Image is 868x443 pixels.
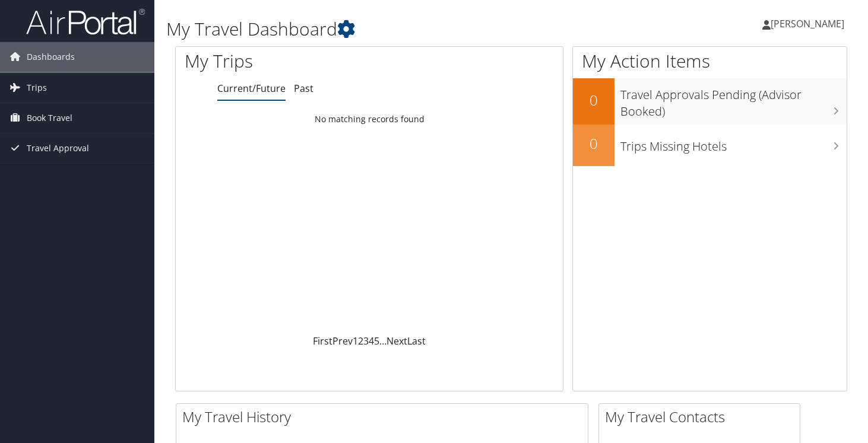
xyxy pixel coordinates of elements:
[332,334,353,348] a: Prev
[26,8,145,36] img: airportal-logo.png
[379,334,387,348] span: …
[573,78,847,124] a: 0Travel Approvals Pending (Advisor Booked)
[620,81,847,120] h3: Travel Approvals Pending (Advisor Booked)
[185,49,392,74] h1: My Trips
[27,133,89,163] span: Travel Approval
[217,82,286,95] a: Current/Future
[771,17,844,30] span: [PERSON_NAME]
[363,334,369,348] a: 3
[313,334,332,348] a: First
[407,334,426,348] a: Last
[605,407,800,427] h2: My Travel Contacts
[762,6,856,42] a: [PERSON_NAME]
[182,407,588,427] h2: My Travel History
[294,82,313,95] a: Past
[27,103,72,133] span: Book Travel
[374,334,379,348] a: 5
[166,17,626,42] h1: My Travel Dashboard
[573,90,614,110] h2: 0
[387,334,407,348] a: Next
[176,109,563,130] td: No matching records found
[27,42,75,72] span: Dashboards
[27,73,47,103] span: Trips
[573,133,614,154] h2: 0
[620,132,847,155] h3: Trips Missing Hotels
[358,334,363,348] a: 2
[573,49,847,74] h1: My Action Items
[353,334,358,348] a: 1
[573,125,847,166] a: 0Trips Missing Hotels
[369,334,374,348] a: 4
